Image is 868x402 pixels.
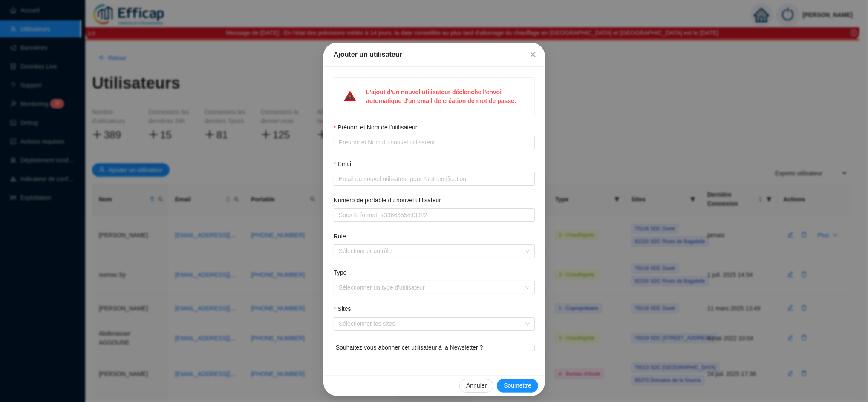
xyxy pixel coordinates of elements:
[504,381,531,390] span: Soumettre
[334,160,358,169] label: Email
[334,232,352,241] label: Role
[526,48,540,61] button: Close
[466,381,487,390] span: Annuler
[339,211,528,220] input: Numéro de portable du nouvel utilisateur
[530,51,536,58] span: close
[339,138,528,147] input: Prénom et Nom de l'utilisateur
[526,51,540,58] span: Fermer
[339,175,528,184] input: Email
[334,304,357,313] label: Sites
[497,379,538,393] button: Soumettre
[334,123,423,132] label: Prénom et Nom de l'utilisateur
[366,89,516,104] strong: L'ajout d'un nouvel utilisateur déclenche l'envoi automatique d'un email de création de mot de pa...
[334,268,352,277] label: Type
[334,196,447,205] label: Numéro de portable du nouvel utilisateur
[459,379,493,393] button: Annuler
[336,343,483,363] span: Souhaitez vous abonner cet utilisateur à la Newsletter ?
[334,49,535,60] div: Ajouter un utilisateur
[344,90,356,102] span: warning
